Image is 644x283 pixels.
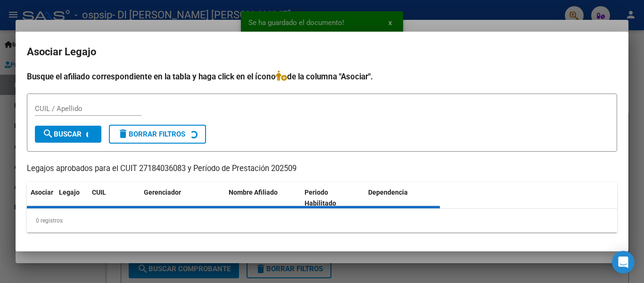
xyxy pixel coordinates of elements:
span: Periodo Habilitado [305,189,336,207]
datatable-header-cell: CUIL [88,182,140,214]
mat-icon: search [42,128,54,139]
span: Dependencia [368,189,408,196]
datatable-header-cell: Legajo [55,182,88,214]
button: Borrar Filtros [109,125,206,144]
datatable-header-cell: Dependencia [364,182,440,214]
span: Borrar Filtros [117,130,185,138]
span: Asociar [31,189,53,196]
h4: Busque el afiliado correspondiente en la tabla y haga click en el ícono de la columna "Asociar". [27,70,617,83]
datatable-header-cell: Gerenciador [140,182,225,214]
span: Gerenciador [144,189,181,196]
datatable-header-cell: Periodo Habilitado [301,182,364,214]
span: Nombre Afiliado [229,189,278,196]
button: Buscar [35,126,101,143]
p: Legajos aprobados para el CUIT 27184036083 y Período de Prestación 202509 [27,163,617,175]
span: Legajo [59,189,80,196]
div: 0 registros [27,209,617,232]
h2: Asociar Legajo [27,43,617,61]
span: CUIL [92,189,106,196]
datatable-header-cell: Asociar [27,182,55,214]
span: Buscar [42,130,82,138]
div: Open Intercom Messenger [612,251,635,274]
datatable-header-cell: Nombre Afiliado [225,182,301,214]
mat-icon: delete [117,128,129,139]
